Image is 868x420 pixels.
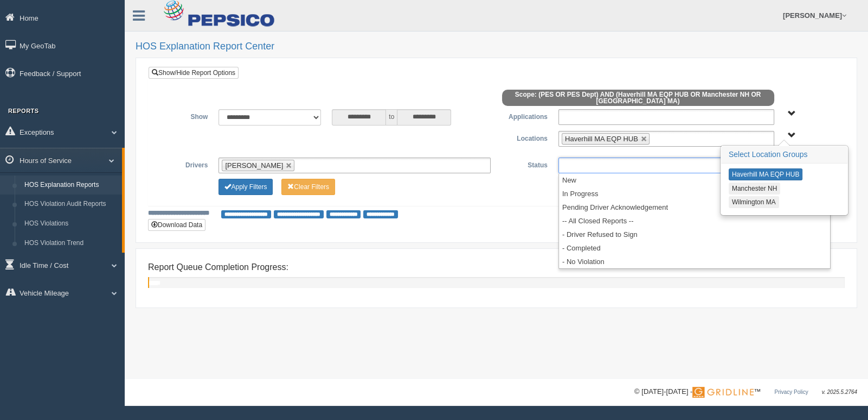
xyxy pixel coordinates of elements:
[20,195,122,214] a: HOS Violation Audit Reports
[559,241,830,255] li: - Completed
[20,214,122,234] a: HOS Violations
[559,228,830,241] li: - Driver Refused to Sign
[634,386,857,398] div: © [DATE]-[DATE] - ™
[559,187,830,200] li: In Progress
[559,173,830,187] li: New
[729,168,802,180] button: Haverhill MA EQP HUB
[565,135,638,143] span: Haverhill MA EQP HUB
[559,214,830,228] li: -- All Closed Reports --
[148,262,845,272] h4: Report Queue Completion Progress:
[496,109,552,122] label: Applications
[218,179,273,195] button: Change Filter Options
[20,234,122,253] a: HOS Violation Trend
[502,90,774,106] span: Scope: (PES OR PES Dept) AND (Haverhill MA EQP HUB OR Manchester NH OR [GEOGRAPHIC_DATA] MA)
[729,196,779,208] button: Wilmington MA
[148,219,205,231] button: Download Data
[822,389,857,395] span: v. 2025.5.2764
[729,183,780,195] button: Manchester NH
[157,158,213,171] label: Drivers
[281,179,335,195] button: Change Filter Options
[496,158,552,171] label: Status
[20,175,122,195] a: HOS Explanation Reports
[692,387,754,398] img: Gridline
[225,161,283,170] span: [PERSON_NAME]
[157,109,213,122] label: Show
[559,200,830,214] li: Pending Driver Acknowledgement
[774,389,808,395] a: Privacy Policy
[386,109,397,126] span: to
[136,41,857,52] h2: HOS Explanation Report Center
[497,131,553,144] label: Locations
[721,146,847,164] h3: Select Location Groups
[559,255,830,268] li: - No Violation
[149,67,239,79] a: Show/Hide Report Options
